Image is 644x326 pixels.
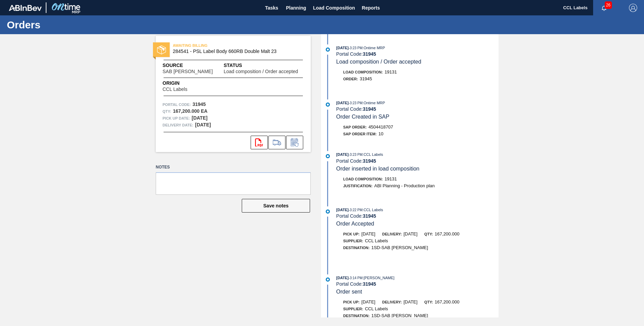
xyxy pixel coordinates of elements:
[326,103,330,107] img: atual
[363,51,376,57] strong: 31945
[424,300,433,304] span: Qty:
[435,231,459,236] span: 167,200.000
[343,307,363,311] span: Supplier:
[343,239,363,243] span: Supplier:
[163,80,204,87] span: Origin
[336,51,499,57] div: Portal Code:
[382,300,402,304] span: Delivery:
[192,115,207,121] strong: [DATE]
[336,208,349,212] span: [DATE]
[371,313,428,318] span: 1SD-SAB [PERSON_NAME]
[629,4,637,12] img: Logout
[163,87,187,92] span: CCL Labels
[404,231,418,236] span: [DATE]
[371,245,428,250] span: 1SD-SAB [PERSON_NAME]
[173,49,297,54] span: 284541 - PSL Label Body 660RB Double Malt 23
[264,4,279,12] span: Tasks
[363,208,383,212] span: : CCL Labels
[349,46,363,50] span: - 3:23 PM
[363,158,376,164] strong: 31945
[363,213,376,219] strong: 31945
[378,131,383,136] span: 10
[336,281,499,287] div: Portal Code:
[195,122,211,127] strong: [DATE]
[336,276,349,280] span: [DATE]
[336,166,420,172] span: Order inserted in load composition
[336,221,374,227] span: Order Accepted
[326,47,330,52] img: atual
[363,106,376,112] strong: 31945
[251,136,268,149] div: Open PDF file
[363,101,385,105] span: : Ontime MRP
[605,1,612,9] span: 26
[163,122,193,128] span: Delivery Date:
[374,183,435,188] span: ABI Planning - Production plan
[362,4,380,12] span: Reports
[336,289,362,295] span: Order sent
[363,46,385,50] span: : Ontime MRP
[365,306,388,311] span: CCL Labels
[349,153,363,157] span: - 3:23 PM
[193,101,206,107] strong: 31945
[384,69,397,74] span: 19131
[157,45,166,54] img: status
[343,184,373,188] span: Justification:
[343,77,358,81] span: Order :
[349,276,363,280] span: - 3:14 PM
[343,125,367,129] span: SAP Order:
[163,108,171,115] span: Qty :
[336,101,349,105] span: [DATE]
[173,42,268,49] span: AWAITING BILLING
[363,276,395,280] span: : [PERSON_NAME]
[343,300,360,304] span: Pick up:
[382,232,402,236] span: Delivery:
[163,115,190,122] span: Pick up Date:
[163,62,224,69] span: Source
[361,299,375,304] span: [DATE]
[326,209,330,214] img: atual
[313,4,355,12] span: Load Composition
[336,46,349,50] span: [DATE]
[224,62,304,69] span: Status
[435,299,459,304] span: 167,200.000
[384,176,397,181] span: 19131
[336,213,499,219] div: Portal Code:
[349,101,363,105] span: - 3:23 PM
[336,106,499,112] div: Portal Code:
[7,21,128,29] h1: Orders
[173,108,207,114] strong: 167,200.000 EA
[9,5,42,11] img: TNhmsLtSVTkK8tSr43FrP2fwEKptu5GPRR3wAAAABJRU5ErkJggg==
[343,232,360,236] span: Pick up:
[268,136,285,149] div: Go to Load Composition
[336,59,421,65] span: Load composition / Order accepted
[163,69,213,74] span: SAB [PERSON_NAME]
[343,314,369,318] span: Destination:
[336,114,390,120] span: Order Created in SAP
[343,246,369,250] span: Destination:
[593,3,615,13] button: Notifications
[286,4,306,12] span: Planning
[365,238,388,243] span: CCL Labels
[424,232,433,236] span: Qty:
[363,152,383,157] span: : CCL Labels
[336,158,499,164] div: Portal Code:
[343,70,383,74] span: Load Composition :
[163,101,191,108] span: Portal Code:
[224,69,298,74] span: Load composition / Order accepted
[361,231,375,236] span: [DATE]
[336,152,349,157] span: [DATE]
[286,136,303,149] div: Inform order change
[156,162,311,172] label: Notes
[242,199,310,213] button: Save notes
[343,132,377,136] span: SAP Order Item:
[326,154,330,158] img: atual
[343,177,383,181] span: Load Composition :
[363,281,376,287] strong: 31945
[360,76,372,81] span: 31945
[368,124,393,130] span: 4504418707
[326,277,330,282] img: atual
[349,208,363,212] span: - 3:22 PM
[404,299,418,304] span: [DATE]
